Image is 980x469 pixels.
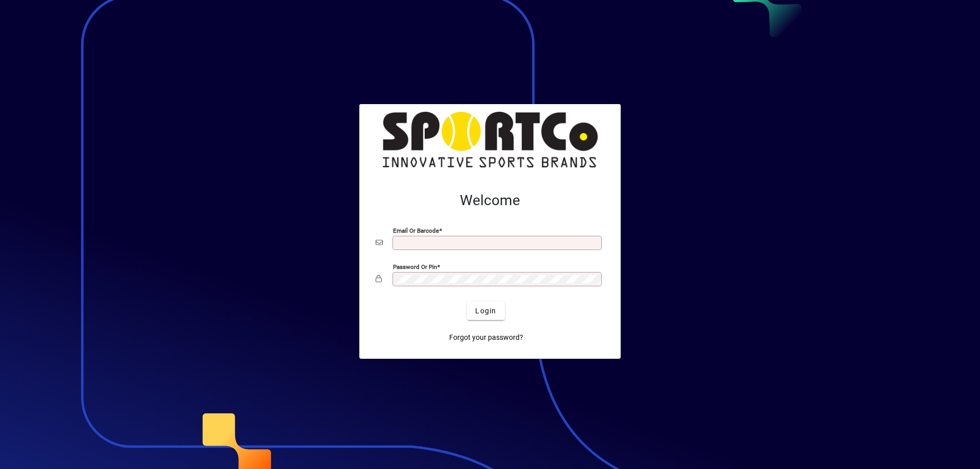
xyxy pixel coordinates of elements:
[393,227,439,234] mat-label: Email or Barcode
[445,328,527,347] a: Forgot your password?
[467,302,504,320] button: Login
[449,332,523,343] span: Forgot your password?
[393,263,437,270] mat-label: Password or Pin
[376,192,604,209] h2: Welcome
[475,306,496,316] span: Login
